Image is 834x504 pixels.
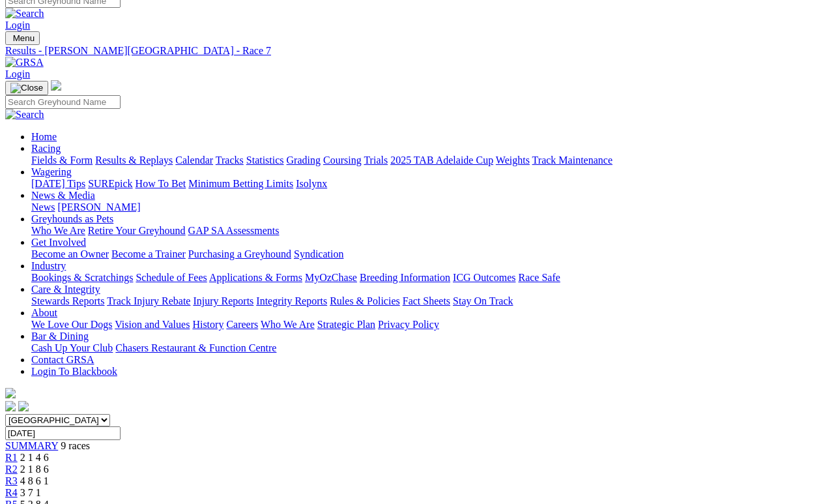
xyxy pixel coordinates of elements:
[95,155,173,166] a: Results & Replays
[31,260,66,271] a: Industry
[305,272,357,283] a: MyOzChase
[317,319,375,330] a: Strategic Plan
[256,295,327,306] a: Integrity Reports
[51,80,61,91] img: logo-grsa-white.png
[111,248,186,259] a: Become a Trainer
[518,272,560,283] a: Race Safe
[453,272,515,283] a: ICG Outcomes
[192,319,223,330] a: History
[5,20,30,31] a: Login
[31,248,829,260] div: Get Involved
[13,33,35,43] span: Menu
[453,295,513,306] a: Stay On Track
[31,225,829,237] div: Greyhounds as Pets
[31,342,829,354] div: Bar & Dining
[31,295,104,306] a: Stewards Reports
[31,155,829,166] div: Racing
[5,487,18,498] span: R4
[31,166,72,177] a: Wagering
[31,319,112,330] a: We Love Our Dogs
[5,440,58,451] a: SUMMARY
[390,155,493,166] a: 2025 TAB Adelaide Cup
[532,155,612,166] a: Track Maintenance
[330,295,400,306] a: Rules & Policies
[5,68,30,80] a: Login
[18,401,29,411] img: twitter.svg
[261,319,315,330] a: Who We Are
[226,319,258,330] a: Careers
[31,131,57,142] a: Home
[31,178,829,190] div: Wagering
[5,95,121,109] input: Search
[31,295,829,307] div: Care & Integrity
[31,272,829,284] div: Industry
[5,109,44,121] img: Search
[5,475,18,486] a: R3
[188,225,280,236] a: GAP SA Assessments
[136,272,207,283] a: Schedule of Fees
[31,284,100,295] a: Care & Integrity
[31,143,61,154] a: Racing
[193,295,253,306] a: Injury Reports
[31,366,117,377] a: Login To Blackbook
[31,319,829,331] div: About
[5,31,40,45] button: Toggle navigation
[5,401,16,411] img: facebook.svg
[296,178,327,189] a: Isolynx
[107,295,190,306] a: Track Injury Rebate
[175,155,213,166] a: Calendar
[287,155,321,166] a: Grading
[364,155,388,166] a: Trials
[31,237,86,248] a: Get Involved
[5,464,18,475] a: R2
[246,155,284,166] a: Statistics
[188,248,291,259] a: Purchasing a Greyhound
[31,201,55,213] a: News
[10,83,43,93] img: Close
[378,319,439,330] a: Privacy Policy
[115,342,276,353] a: Chasers Restaurant & Function Centre
[20,452,49,463] span: 2 1 4 6
[5,81,48,95] button: Toggle navigation
[209,272,302,283] a: Applications & Forms
[31,342,113,353] a: Cash Up Your Club
[5,388,16,398] img: logo-grsa-white.png
[88,225,186,236] a: Retire Your Greyhound
[31,213,113,224] a: Greyhounds as Pets
[31,201,829,213] div: News & Media
[31,225,85,236] a: Who We Are
[360,272,450,283] a: Breeding Information
[31,354,94,365] a: Contact GRSA
[31,178,85,189] a: [DATE] Tips
[31,248,109,259] a: Become an Owner
[136,178,186,189] a: How To Bet
[323,155,362,166] a: Coursing
[31,331,89,342] a: Bar & Dining
[294,248,343,259] a: Syndication
[5,452,18,463] a: R1
[20,487,41,498] span: 3 7 1
[57,201,140,213] a: [PERSON_NAME]
[31,272,133,283] a: Bookings & Scratchings
[5,45,829,57] a: Results - [PERSON_NAME][GEOGRAPHIC_DATA] - Race 7
[5,57,44,68] img: GRSA
[31,155,93,166] a: Fields & Form
[5,8,44,20] img: Search
[496,155,530,166] a: Weights
[88,178,132,189] a: SUREpick
[61,440,90,451] span: 9 races
[188,178,293,189] a: Minimum Betting Limits
[5,426,121,440] input: Select date
[216,155,244,166] a: Tracks
[115,319,190,330] a: Vision and Values
[31,307,57,318] a: About
[20,464,49,475] span: 2 1 8 6
[403,295,450,306] a: Fact Sheets
[31,190,95,201] a: News & Media
[20,475,49,486] span: 4 8 6 1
